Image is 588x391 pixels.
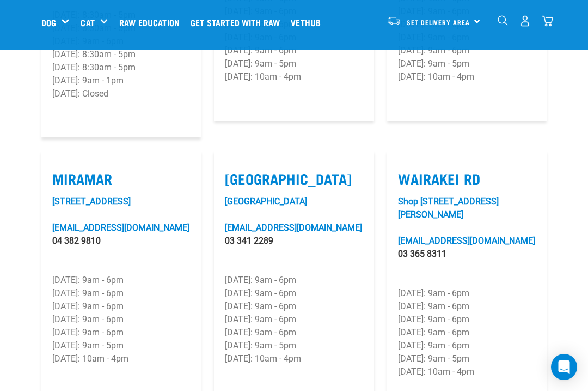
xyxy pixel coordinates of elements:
[398,44,536,57] p: [DATE]: 9am - 6pm
[398,365,536,378] p: [DATE]: 10am - 4pm
[52,313,190,326] p: [DATE]: 9am - 6pm
[398,326,536,339] p: [DATE]: 9am - 6pm
[225,274,363,287] p: [DATE]: 9am - 6pm
[398,313,536,326] p: [DATE]: 9am - 6pm
[225,352,363,365] p: [DATE]: 10am - 4pm
[52,48,190,61] p: [DATE]: 8:30am - 5pm
[551,354,577,380] div: Open Intercom Messenger
[542,15,553,27] img: home-icon@2x.png
[52,87,190,100] p: [DATE]: Closed
[225,57,363,70] p: [DATE]: 9am - 5pm
[519,15,531,27] img: user.png
[225,170,363,187] label: [GEOGRAPHIC_DATA]
[225,70,363,83] p: [DATE]: 10am - 4pm
[288,1,329,44] a: Vethub
[225,236,273,246] a: 03 341 2289
[52,236,101,246] a: 04 382 9810
[398,236,535,246] a: [EMAIL_ADDRESS][DOMAIN_NAME]
[398,287,536,300] p: [DATE]: 9am - 6pm
[225,222,362,233] a: [EMAIL_ADDRESS][DOMAIN_NAME]
[398,196,499,220] a: Shop [STREET_ADDRESS][PERSON_NAME]
[398,70,536,83] p: [DATE]: 10am - 4pm
[225,287,363,300] p: [DATE]: 9am - 6pm
[52,196,131,207] a: [STREET_ADDRESS]
[41,16,56,29] a: Dog
[52,61,190,74] p: [DATE]: 8:30am - 5pm
[52,274,190,287] p: [DATE]: 9am - 6pm
[52,339,190,352] p: [DATE]: 9am - 5pm
[225,300,363,313] p: [DATE]: 9am - 6pm
[188,1,288,44] a: Get started with Raw
[498,15,508,26] img: home-icon-1@2x.png
[398,300,536,313] p: [DATE]: 9am - 6pm
[398,339,536,352] p: [DATE]: 9am - 6pm
[225,196,307,207] a: [GEOGRAPHIC_DATA]
[81,16,94,29] a: Cat
[225,339,363,352] p: [DATE]: 9am - 5pm
[52,300,190,313] p: [DATE]: 9am - 6pm
[117,1,188,44] a: Raw Education
[225,44,363,57] p: [DATE]: 9am - 6pm
[52,74,190,87] p: [DATE]: 9am - 1pm
[407,20,470,24] span: Set Delivery Area
[52,287,190,300] p: [DATE]: 9am - 6pm
[52,326,190,339] p: [DATE]: 9am - 6pm
[52,222,189,233] a: [EMAIL_ADDRESS][DOMAIN_NAME]
[52,170,190,187] label: Miramar
[398,170,536,187] label: Wairakei Rd
[398,57,536,70] p: [DATE]: 9am - 5pm
[398,249,446,259] a: 03 365 8311
[387,16,401,26] img: van-moving.png
[225,313,363,326] p: [DATE]: 9am - 6pm
[52,352,190,365] p: [DATE]: 10am - 4pm
[225,326,363,339] p: [DATE]: 9am - 6pm
[398,352,536,365] p: [DATE]: 9am - 5pm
